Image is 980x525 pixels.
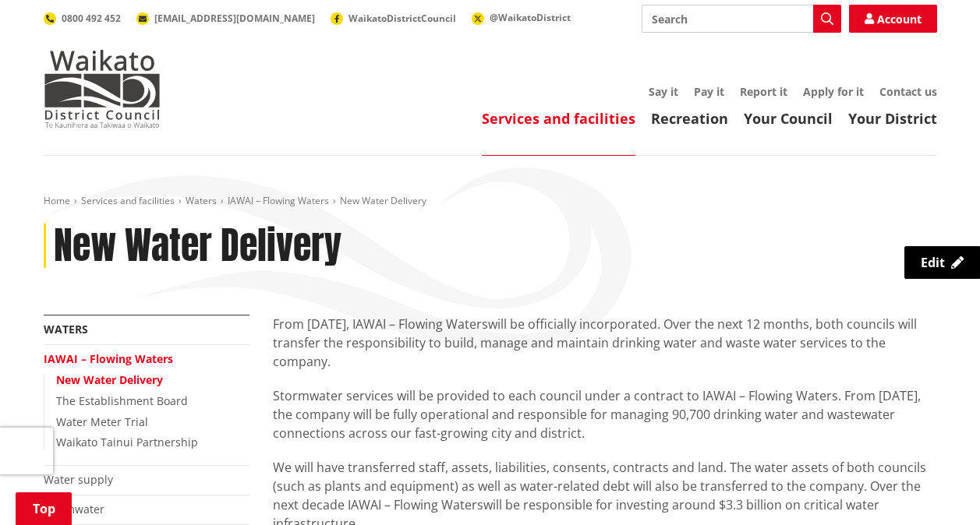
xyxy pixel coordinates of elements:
a: Your District [848,109,937,128]
a: Say it [649,84,678,99]
a: Recreation [651,109,728,128]
a: Contact us [879,84,937,99]
a: Waters [44,322,88,336]
p: From [DATE], IAWAI – Flowing Waters [273,315,937,371]
a: Home [44,194,70,207]
a: IAWAI – Flowing Waters [44,351,173,366]
span: Edit [921,254,945,271]
span: [EMAIL_ADDRESS][DOMAIN_NAME] [154,12,315,25]
a: Edit [904,246,980,279]
span: @WaikatoDistrict [490,11,571,24]
a: Waikato Tainui Partnership [56,435,198,449]
a: WaikatoDistrictCouncil [331,12,456,25]
a: Services and facilities [81,194,175,207]
img: Waikato District Council - Te Kaunihera aa Takiwaa o Waikato [44,50,161,128]
span: will be officially incorporated. Over the next 12 months, both councils will transfer the respons... [273,315,917,370]
a: @WaikatoDistrict [472,11,571,24]
a: Waters [186,194,217,207]
a: Apply for it [803,84,864,99]
a: 0800 492 452 [44,12,121,25]
a: The Establishment Board [56,393,188,408]
a: Report it [740,84,787,99]
a: [EMAIL_ADDRESS][DOMAIN_NAME] [136,12,315,25]
p: Stormwater services will be provided to each council under a contract to IAWAI – Flowing Waters. ... [273,386,937,442]
span: New Water Delivery [340,194,426,207]
a: Services and facilities [482,109,635,128]
a: Account [849,5,937,33]
a: Top [16,492,72,525]
span: WaikatoDistrictCouncil [348,12,456,25]
a: Water Meter Trial [56,414,148,429]
a: New Water Delivery [56,372,163,387]
a: Your Council [744,109,833,128]
a: Stormwater [44,502,104,516]
span: 0800 492 452 [62,12,121,25]
a: Pay it [694,84,724,99]
nav: breadcrumb [44,195,937,208]
a: Water supply [44,472,113,487]
h1: New Water Delivery [54,224,341,269]
a: IAWAI – Flowing Waters [228,194,329,207]
input: Search input [642,5,841,33]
